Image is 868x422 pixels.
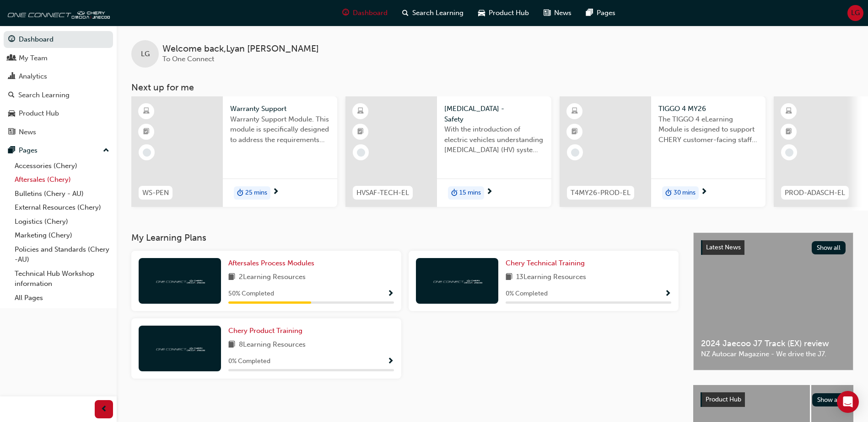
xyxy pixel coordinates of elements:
[141,49,150,59] span: LG
[357,105,364,117] span: learningResourceType_ELEARNING-icon
[19,127,36,137] div: News
[228,339,235,351] span: book-icon
[19,53,48,63] div: My Team
[586,7,593,19] span: pages-icon
[228,258,318,269] a: Aftersales Process Modules
[4,142,113,159] button: Pages
[387,358,394,366] span: Show Progress
[701,240,846,255] a: Latest NewsShow all
[131,96,337,207] a: WS-PENWarranty SupportWarranty Support Module. This module is specifically designed to address th...
[245,188,267,198] span: 25 mins
[489,8,529,18] span: Product Hub
[571,105,578,117] span: learningResourceType_ELEARNING-icon
[395,4,471,22] a: search-iconSearch Learning
[665,187,672,199] span: duration-icon
[162,55,214,63] span: To One Connect
[11,215,113,229] a: Logistics (Chery)
[357,148,365,157] span: learningRecordVerb_NONE-icon
[142,188,169,198] span: WS-PEN
[693,232,853,370] a: Latest NewsShow all2024 Jaecoo J7 Track (EX) reviewNZ Autocar Magazine - We drive the J7.
[228,272,235,283] span: book-icon
[335,4,395,22] a: guage-iconDashboard
[101,404,108,415] span: prev-icon
[237,187,243,199] span: duration-icon
[143,105,150,117] span: learningResourceType_ELEARNING-icon
[4,87,113,104] a: Search Learning
[239,339,306,351] span: 8 Learning Resources
[8,36,15,44] span: guage-icon
[387,356,394,367] button: Show Progress
[11,267,113,291] a: Technical Hub Workshop information
[786,105,792,117] span: learningResourceType_ELEARNING-icon
[8,128,15,137] span: news-icon
[19,145,38,156] div: Pages
[459,188,481,198] span: 15 mins
[478,7,485,19] span: car-icon
[701,392,846,407] a: Product HubShow all
[506,289,548,299] span: 0 % Completed
[103,145,109,157] span: up-icon
[228,327,302,335] span: Chery Product Training
[357,126,364,138] span: booktick-icon
[353,8,388,18] span: Dashboard
[506,272,512,283] span: book-icon
[228,289,274,299] span: 50 % Completed
[387,288,394,300] button: Show Progress
[5,4,110,22] img: oneconnect
[664,290,671,298] span: Show Progress
[812,393,846,406] button: Show all
[516,272,586,283] span: 13 Learning Resources
[131,232,679,243] h3: My Learning Plans
[4,31,113,48] a: Dashboard
[143,126,150,138] span: booktick-icon
[560,96,766,207] a: T4MY26-PROD-ELTIGGO 4 MY26The TIGGO 4 eLearning Module is designed to support CHERY customer-faci...
[706,243,741,251] span: Latest News
[228,259,314,267] span: Aftersales Process Modules
[701,188,707,196] span: next-icon
[412,8,464,18] span: Search Learning
[536,4,579,22] a: news-iconNews
[571,188,631,198] span: T4MY26-PROD-EL
[18,90,70,100] div: Search Learning
[664,288,671,300] button: Show Progress
[11,291,113,305] a: All Pages
[506,258,588,269] a: Chery Technical Training
[143,148,151,157] span: learningRecordVerb_NONE-icon
[402,7,409,19] span: search-icon
[554,8,571,18] span: News
[571,148,579,157] span: learningRecordVerb_NONE-icon
[155,344,205,353] img: oneconnect
[486,188,493,196] span: next-icon
[658,114,758,145] span: The TIGGO 4 eLearning Module is designed to support CHERY customer-facing staff with the product ...
[544,7,550,19] span: news-icon
[658,104,758,114] span: TIGGO 4 MY26
[444,104,544,124] span: [MEDICAL_DATA] - Safety
[162,44,319,54] span: Welcome back , Lyan [PERSON_NAME]
[785,148,793,157] span: learningRecordVerb_NONE-icon
[117,82,868,93] h3: Next up for me
[230,114,330,145] span: Warranty Support Module. This module is specifically designed to address the requirements and pro...
[8,73,15,81] span: chart-icon
[228,326,306,336] a: Chery Product Training
[444,124,544,155] span: With the introduction of electric vehicles understanding [MEDICAL_DATA] (HV) systems is critical ...
[847,5,863,21] button: LG
[579,4,623,22] a: pages-iconPages
[11,200,113,215] a: External Resources (Chery)
[272,188,279,196] span: next-icon
[19,108,59,119] div: Product Hub
[571,126,578,138] span: booktick-icon
[228,356,270,367] span: 0 % Completed
[432,276,482,285] img: oneconnect
[4,124,113,141] a: News
[701,338,846,349] span: 2024 Jaecoo J7 Track (EX) review
[356,188,409,198] span: HVSAF-TECH-EL
[387,290,394,298] span: Show Progress
[11,228,113,243] a: Marketing (Chery)
[19,71,47,82] div: Analytics
[851,8,860,18] span: LG
[506,259,585,267] span: Chery Technical Training
[11,187,113,201] a: Bulletins (Chery - AU)
[451,187,458,199] span: duration-icon
[4,105,113,122] a: Product Hub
